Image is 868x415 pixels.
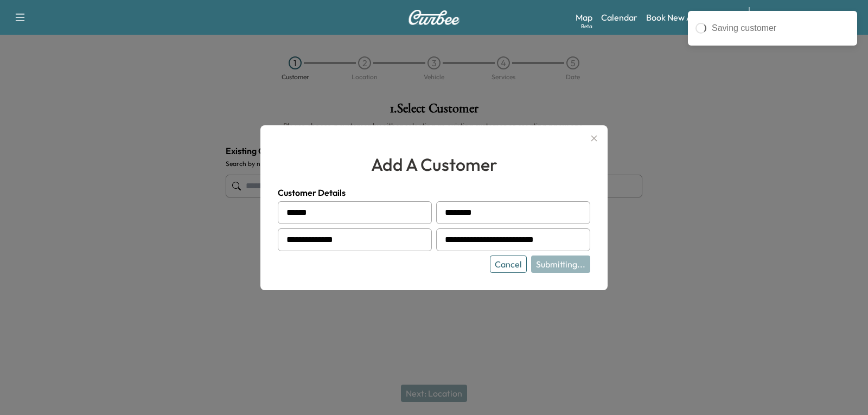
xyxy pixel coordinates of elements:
[576,11,592,24] a: MapBeta
[408,10,460,25] img: Curbee Logo
[646,11,738,24] a: Book New Appointment
[581,22,592,30] div: Beta
[601,11,637,24] a: Calendar
[278,186,590,199] h4: Customer Details
[490,256,527,273] button: Cancel
[278,151,590,177] h2: add a customer
[712,22,850,35] div: Saving customer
